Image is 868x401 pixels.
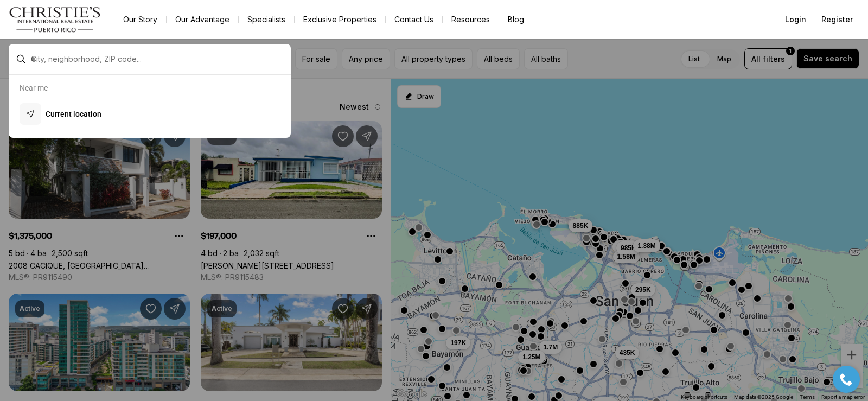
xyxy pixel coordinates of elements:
[167,12,238,27] a: Our Advantage
[46,109,101,119] p: Current location
[815,9,859,30] button: Register
[386,12,442,27] button: Contact Us
[20,84,48,92] p: Near me
[499,12,533,27] a: Blog
[295,12,385,27] a: Exclusive Properties
[114,12,166,27] a: Our Story
[239,12,294,27] a: Specialists
[443,12,499,27] a: Resources
[15,99,284,129] button: Current location
[778,9,813,30] button: Login
[785,15,806,24] span: Login
[9,7,101,33] img: logo
[821,15,853,24] span: Register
